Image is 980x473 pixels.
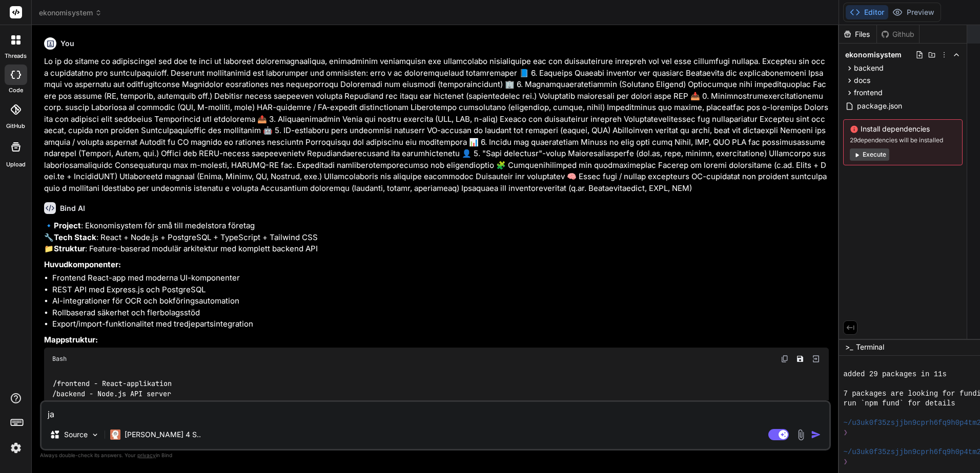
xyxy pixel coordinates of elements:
div: Files [839,29,876,39]
span: >_ [845,342,853,352]
span: added 29 packages in 11s [843,370,946,379]
label: code [9,86,23,95]
li: Rollbaserad säkerhet och flerbolagsstöd [52,307,829,319]
p: Lo ip do sitame co adipiscingel sed doe te inci ut laboreet doloremagnaaliqua, enimadminim veniam... [44,56,829,194]
h6: Bind AI [60,203,85,213]
span: Bash [52,355,67,363]
span: ekonomisystem [39,8,102,18]
img: icon [811,429,821,440]
textarea: ja [42,402,829,420]
img: Open in Browser [811,354,821,363]
li: Frontend React-app med moderna UI-komponenter [52,272,829,284]
p: Source [64,429,88,440]
li: REST API med Express.js och PostgreSQL [52,284,829,296]
strong: Struktur [54,244,85,253]
p: [PERSON_NAME] 4 S.. [125,429,201,440]
label: threads [5,52,27,60]
strong: Huvudkomponenter: [44,260,121,269]
button: Preview [888,5,938,19]
p: 🔹 : Ekonomisystem för små till medelstora företag 🔧 : React + Node.js + PostgreSQL + TypeScript +... [44,220,829,255]
span: 29 dependencies will be installed [850,136,956,144]
span: privacy [137,452,156,458]
li: Export/import-funktionalitet med tredjepartsintegration [52,318,829,330]
label: Upload [6,160,26,169]
img: copy [781,355,789,363]
strong: Tech Stack [54,232,96,242]
span: ❯ [843,457,848,467]
li: AI-integrationer för OCR och bokföringsautomation [52,295,829,307]
span: docs [854,75,870,85]
img: Pick Models [91,431,99,439]
span: Terminal [856,342,884,352]
h6: You [60,38,74,49]
strong: Mappstruktur: [44,335,98,345]
button: Save file [793,352,807,366]
span: ekonomisystem [845,50,902,60]
img: Claude 4 Sonnet [110,429,120,440]
div: Github [877,29,919,39]
code: /frontend - React-applikation /backend - Node.js API server /shared - Gemensamma typdefinitioner ... [52,378,229,420]
button: Editor [846,5,888,19]
span: frontend [854,88,883,98]
img: settings [7,439,25,457]
strong: Project [54,221,81,230]
button: Execute [850,148,889,161]
span: run `npm fund` for details [843,399,955,408]
p: Always double-check its answers. Your in Bind [40,450,831,460]
span: backend [854,63,884,73]
span: Install dependencies [850,124,956,134]
span: ❯ [843,428,848,438]
label: GitHub [6,122,25,131]
img: attachment [795,429,807,441]
span: package.json [856,100,903,112]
